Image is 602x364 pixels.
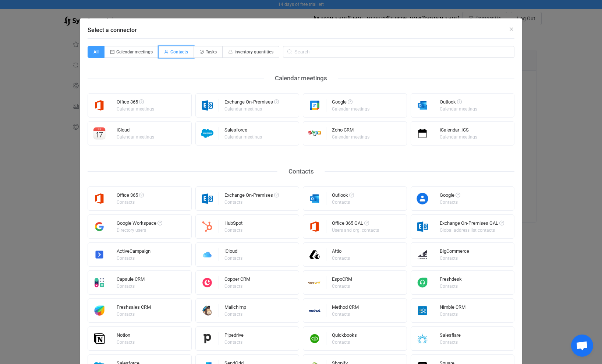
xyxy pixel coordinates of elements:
[303,332,326,345] img: quickbooks.png
[303,220,326,233] img: microsoft365.png
[117,99,155,107] div: Office 365
[332,312,358,316] div: Contacts
[224,200,278,204] div: Contacts
[440,193,460,200] div: Google
[440,340,460,344] div: Contacts
[411,127,434,140] img: icalendar.png
[88,27,137,34] span: Select a connector
[224,340,242,344] div: Contacts
[440,333,461,340] div: Salesflare
[88,248,111,261] img: activecampaign.png
[332,200,353,204] div: Contacts
[117,200,143,204] div: Contacts
[411,220,434,233] img: exchange.png
[332,256,350,260] div: Contacts
[411,276,434,289] img: freshdesk.png
[332,333,357,340] div: Quickbooks
[196,99,219,112] img: exchange.png
[196,332,219,345] img: pipedrive.png
[332,305,359,312] div: Method CRM
[332,127,371,135] div: Zoho CRM
[117,277,145,284] div: Capsule CRM
[440,99,478,107] div: Outlook
[440,127,478,135] div: iCalendar .ICS
[277,166,325,177] div: Contacts
[571,335,593,357] a: Open chat
[224,127,263,135] div: Salesforce
[440,200,459,204] div: Contacts
[117,340,135,344] div: Contacts
[440,256,468,260] div: Contacts
[224,107,278,111] div: Calendar meetings
[117,107,154,111] div: Calendar meetings
[440,135,477,139] div: Calendar meetings
[332,277,352,284] div: EspoCRM
[224,312,245,316] div: Contacts
[88,220,111,233] img: google-workspace.png
[117,135,154,139] div: Calendar meetings
[411,304,434,317] img: nimble.png
[303,127,326,140] img: zoho-crm.png
[88,192,111,205] img: microsoft365.png
[224,249,244,256] div: iCloud
[332,340,356,344] div: Contacts
[332,99,371,107] div: Google
[117,256,149,260] div: Contacts
[196,248,219,261] img: icloud.png
[332,284,351,288] div: Contacts
[332,221,380,228] div: Office 365 GAL
[303,276,326,289] img: espo-crm.png
[224,221,244,228] div: HubSpot
[509,26,514,33] button: Close
[264,73,338,84] div: Calendar meetings
[411,332,434,345] img: salesflare.png
[196,127,219,140] img: salesforce.png
[117,193,144,200] div: Office 365
[224,256,242,260] div: Contacts
[117,221,162,228] div: Google Workspace
[332,228,379,232] div: Users and org. contacts
[411,248,434,261] img: big-commerce.png
[117,127,155,135] div: iCloud
[88,127,111,140] img: icloud-calendar.png
[224,277,250,284] div: Copper CRM
[117,312,150,316] div: Contacts
[332,193,354,200] div: Outlook
[224,284,249,288] div: Contacts
[303,192,326,205] img: outlook.png
[196,192,219,205] img: exchange.png
[440,228,503,232] div: Global address list contacts
[117,228,161,232] div: Directory users
[332,135,369,139] div: Calendar meetings
[440,284,461,288] div: Contacts
[303,248,326,261] img: attio.png
[224,135,262,139] div: Calendar meetings
[117,333,136,340] div: Notion
[332,249,351,256] div: Attio
[88,332,111,345] img: notion.png
[88,304,111,317] img: freshworks.png
[88,276,111,289] img: capsule.png
[117,305,151,312] div: Freshsales CRM
[440,305,465,312] div: Nimble CRM
[440,277,462,284] div: Freshdesk
[117,284,144,288] div: Contacts
[303,304,326,317] img: methodcrm.png
[224,228,242,232] div: Contacts
[440,249,469,256] div: BigCommerce
[196,220,219,233] img: hubspot.png
[196,276,219,289] img: copper.png
[411,99,434,112] img: outlook.png
[303,99,326,112] img: google.png
[332,107,369,111] div: Calendar meetings
[283,46,514,58] input: Search
[88,99,111,112] img: microsoft365.png
[224,305,246,312] div: Mailchimp
[224,99,279,107] div: Exchange On-Premises
[440,312,464,316] div: Contacts
[196,304,219,317] img: mailchimp.png
[440,107,477,111] div: Calendar meetings
[224,193,279,200] div: Exchange On-Premises
[224,333,244,340] div: Pipedrive
[117,249,150,256] div: ActiveCampaign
